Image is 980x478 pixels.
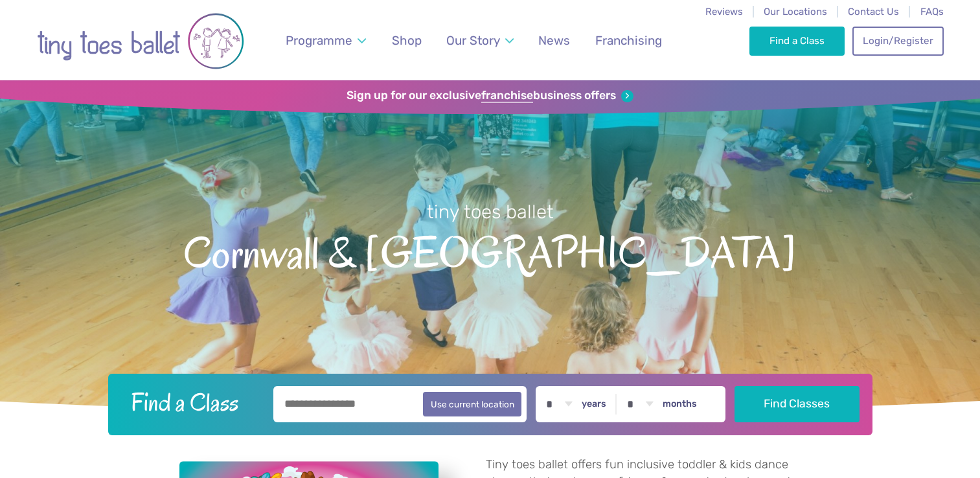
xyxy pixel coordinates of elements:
[749,27,845,55] a: Find a Class
[735,386,860,422] button: Find Classes
[440,25,519,56] a: Our Story
[852,27,943,55] a: Login/Register
[920,6,944,17] a: FAQs
[279,25,372,56] a: Programme
[663,398,697,410] label: months
[23,225,957,277] span: Cornwall & [GEOGRAPHIC_DATA]
[286,33,352,48] span: Programme
[427,201,554,223] small: tiny toes ballet
[589,25,668,56] a: Franchising
[532,25,576,56] a: News
[37,8,244,74] img: tiny toes ballet
[848,6,899,17] a: Contact Us
[538,33,570,48] span: News
[481,89,533,103] strong: franchise
[595,33,662,48] span: Franchising
[392,33,422,48] span: Shop
[446,33,500,48] span: Our Story
[423,392,522,416] button: Use current location
[764,6,827,17] a: Our Locations
[120,386,264,418] h2: Find a Class
[582,398,606,410] label: years
[385,25,427,56] a: Shop
[705,6,743,17] a: Reviews
[347,89,633,103] a: Sign up for our exclusivefranchisebusiness offers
